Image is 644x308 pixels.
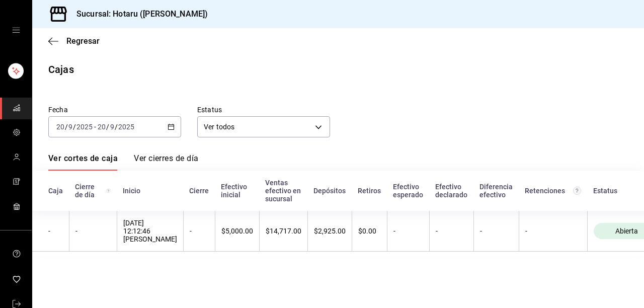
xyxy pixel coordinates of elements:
[68,8,208,20] h3: Sucursal: Hotaru ([PERSON_NAME])
[66,36,100,46] span: Regresar
[48,36,100,46] button: Regresar
[265,179,301,203] div: Ventas efectivo en sucursal
[94,123,96,131] span: -
[48,106,181,113] label: Fecha
[189,187,209,195] div: Cierre
[123,187,177,195] div: Inicio
[479,183,513,199] div: Diferencia efectivo
[48,153,118,171] a: Ver cortes de caja
[110,123,115,131] input: --
[65,123,68,131] span: /
[313,187,346,195] div: Depósitos
[393,227,423,235] div: -
[106,123,109,131] span: /
[76,123,93,131] input: ----
[12,26,20,34] button: open drawer
[115,123,118,131] span: /
[106,187,111,195] svg: El número de cierre de día es consecutivo y consolida todos los cortes de caja previos en un únic...
[197,116,330,137] div: Ver todos
[73,123,76,131] span: /
[525,187,581,195] div: Retenciones
[123,219,177,243] div: [DATE] 12:12:46 [PERSON_NAME]
[134,153,198,171] a: Ver cierres de día
[118,123,135,131] input: ----
[611,227,642,235] span: Abierta
[75,227,111,235] div: -
[68,123,73,131] input: --
[573,187,581,195] svg: Total de retenciones de propinas registradas
[358,227,381,235] div: $0.00
[393,183,423,199] div: Efectivo esperado
[358,187,381,195] div: Retiros
[197,106,330,113] label: Estatus
[525,227,581,235] div: -
[48,62,74,77] div: Cajas
[435,183,467,199] div: Efectivo declarado
[221,183,253,199] div: Efectivo inicial
[97,123,106,131] input: --
[75,183,111,199] div: Cierre de día
[48,187,63,195] div: Caja
[56,123,65,131] input: --
[48,153,198,171] div: navigation tabs
[314,227,346,235] div: $2,925.00
[221,227,253,235] div: $5,000.00
[436,227,467,235] div: -
[190,227,209,235] div: -
[480,227,513,235] div: -
[48,227,63,235] div: -
[266,227,301,235] div: $14,717.00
